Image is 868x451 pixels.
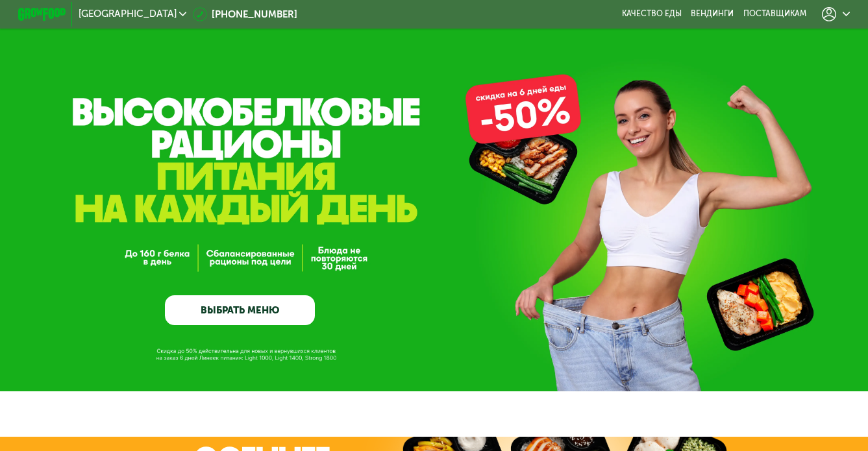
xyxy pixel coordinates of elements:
span: [GEOGRAPHIC_DATA] [79,9,177,19]
a: [PHONE_NUMBER] [193,7,298,21]
a: Качество еды [622,9,682,19]
a: ВЫБРАТЬ МЕНЮ [165,295,315,325]
a: Вендинги [691,9,734,19]
div: поставщикам [743,9,806,19]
